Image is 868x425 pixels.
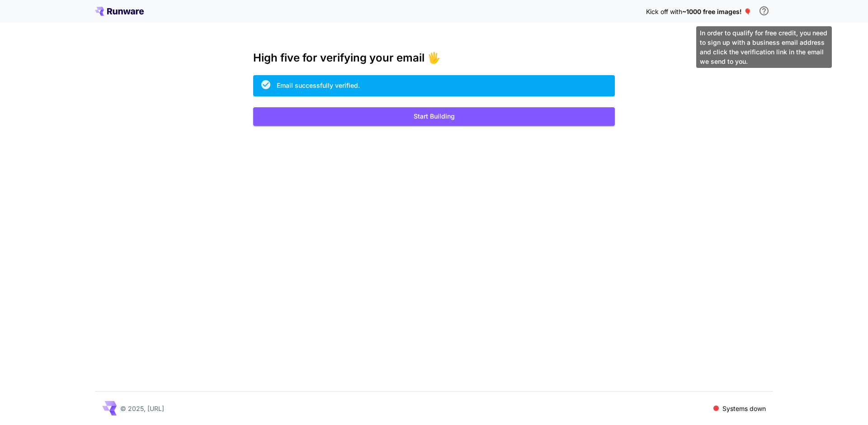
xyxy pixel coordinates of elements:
[253,107,615,126] button: Start Building
[277,81,360,90] div: Email successfully verified.
[253,52,615,64] h3: High five for verifying your email 🖐️
[696,26,832,68] div: In order to qualify for free credit, you need to sign up with a business email address and click ...
[120,404,164,413] p: © 2025, [URL]
[682,8,751,15] span: ~1000 free images! 🎈
[755,2,773,20] button: In order to qualify for free credit, you need to sign up with a business email address and click ...
[646,8,682,15] span: Kick off with
[722,404,766,413] p: Systems down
